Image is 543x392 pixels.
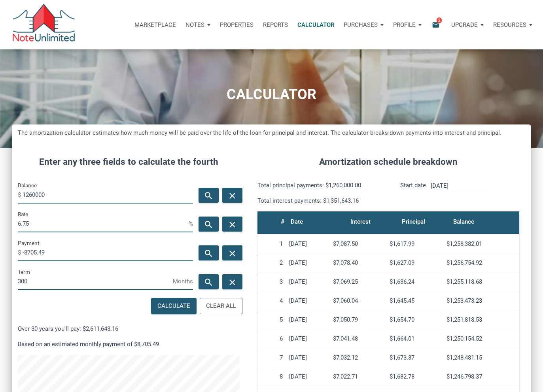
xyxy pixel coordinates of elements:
a: Properties [215,13,258,37]
div: [DATE] [289,240,327,247]
div: # [281,216,284,227]
span: 2 [437,17,442,23]
div: $7,087.50 [333,240,383,247]
p: Resources [493,21,526,28]
div: $1,256,754.92 [447,259,516,266]
a: Calculator [293,13,339,37]
button: Calculate [151,298,197,314]
div: Calculate [157,302,190,311]
input: Payment [23,243,193,261]
div: [DATE] [289,259,327,266]
div: $7,032.12 [333,354,383,361]
button: Reports [258,13,293,37]
span: Months [173,275,193,288]
button: Profile [388,13,426,37]
div: [DATE] [289,373,327,380]
p: Over 30 years you'll pay: $2,611,643.16 [18,324,240,334]
input: Balance [23,186,193,204]
button: Purchases [339,13,388,37]
i: search [204,190,214,200]
div: [DATE] [289,354,327,361]
button: search [199,274,219,289]
a: Upgrade [447,13,488,37]
input: Term [18,272,173,290]
h4: Amortization schedule breakdown [252,155,525,169]
i: search [204,248,214,258]
div: [DATE] [289,278,327,285]
button: close [222,274,242,289]
div: 3 [261,278,283,285]
label: Term [18,267,30,277]
button: Marketplace [130,13,181,37]
button: close [222,217,242,232]
span: $ [18,188,23,201]
p: Total interest payments: $1,351,643.16 [257,196,382,205]
img: NoteUnlimited [12,4,76,45]
h1: CALCULATOR [6,87,537,103]
div: $7,050.79 [333,316,383,323]
div: $7,022.71 [333,373,383,380]
div: $1,258,382.01 [447,240,516,247]
button: search [199,188,219,203]
div: 4 [261,297,283,304]
span: % [189,217,193,230]
div: $1,664.01 [390,335,440,342]
div: Interest [350,216,371,227]
div: $1,673.37 [390,354,440,361]
div: $1,251,818.53 [447,316,516,323]
div: 8 [261,373,283,380]
label: Balance [18,181,37,190]
div: [DATE] [289,316,327,323]
i: close [227,277,237,287]
div: 7 [261,354,283,361]
div: $1,248,481.15 [447,354,516,361]
div: $1,627.09 [390,259,440,266]
p: Start date [400,181,426,205]
div: $7,069.25 [333,278,383,285]
div: $1,645.45 [390,297,440,304]
div: $7,078.40 [333,259,383,266]
p: Upgrade [451,21,478,28]
label: Rate [18,209,28,219]
p: Properties [220,21,254,28]
button: Resources [488,13,537,37]
div: Balance [453,216,474,227]
button: Notes [181,13,215,37]
div: Clear All [206,302,236,311]
p: Profile [393,21,416,28]
input: Rate [18,215,189,232]
p: Calculator [297,21,334,28]
p: Marketplace [134,21,176,28]
div: 1 [261,240,283,247]
i: close [227,190,237,200]
i: close [227,248,237,258]
div: [DATE] [289,297,327,304]
h4: Enter any three fields to calculate the fourth [18,155,240,169]
div: $7,041.48 [333,335,383,342]
i: email [431,20,441,29]
p: Notes [185,21,204,28]
i: close [227,219,237,229]
button: search [199,245,219,260]
div: $1,654.70 [390,316,440,323]
i: search [204,277,214,287]
div: $1,617.99 [390,240,440,247]
div: 5 [261,316,283,323]
div: $1,250,154.52 [447,335,516,342]
button: close [222,188,242,203]
div: $1,253,473.23 [447,297,516,304]
label: Payment [18,238,39,248]
div: $1,246,798.37 [447,373,516,380]
div: [DATE] [289,335,327,342]
p: Reports [263,21,288,28]
span: $ [18,246,23,259]
div: 6 [261,335,283,342]
p: Total principal payments: $1,260,000.00 [257,181,382,190]
div: $1,636.24 [390,278,440,285]
div: Principal [402,216,425,227]
div: 2 [261,259,283,266]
